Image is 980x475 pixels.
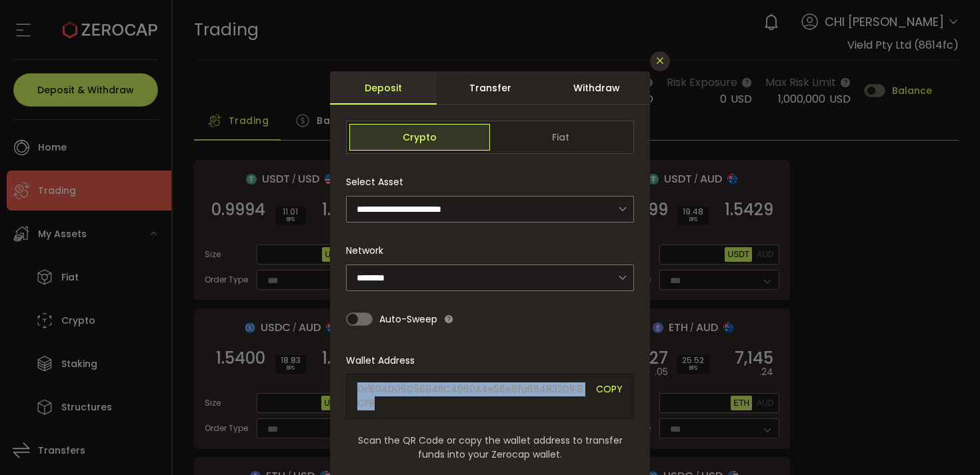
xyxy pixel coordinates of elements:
[346,244,391,257] label: Network
[349,124,490,151] span: Crypto
[490,124,631,151] span: Fiat
[650,51,670,71] button: Close
[346,434,634,462] span: Scan the QR Code or copy the wallet address to transfer funds into your Zerocap wallet.
[346,354,423,367] label: Wallet Address
[346,175,411,189] label: Select Asset
[543,71,650,105] div: Withdraw
[357,382,586,410] span: 0x1E04D06C5684BC4960A4e56e8fa664832D1F8CFB
[437,71,543,105] div: Transfer
[379,306,437,332] span: Auto-Sweep
[330,71,437,105] div: Deposit
[913,411,980,475] iframe: Chat Widget
[596,382,623,410] span: COPY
